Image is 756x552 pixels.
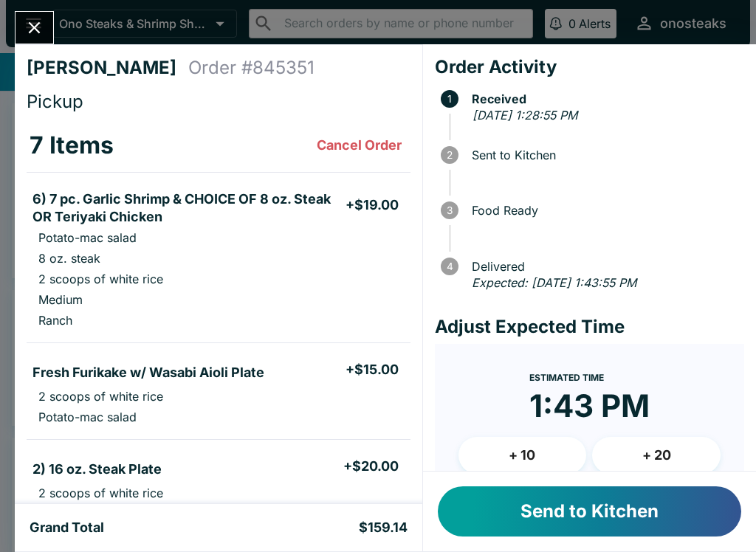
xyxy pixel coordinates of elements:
h5: Fresh Furikake w/ Wasabi Aioli Plate [32,364,264,382]
button: + 10 [458,437,587,474]
em: [DATE] 1:28:55 PM [472,108,577,123]
span: Estimated Time [529,372,604,383]
text: 2 [447,149,453,161]
span: Pickup [27,91,83,112]
p: Medium [38,292,83,307]
p: Ranch [38,313,72,328]
h5: + $15.00 [346,361,399,379]
time: 1:43 PM [529,387,650,425]
h5: 6) 7 pc. Garlic Shrimp & CHOICE OF 8 oz. Steak OR Teriyaki Chicken [32,190,346,226]
p: 2 scoops of white rice [38,272,163,286]
text: 4 [446,261,453,272]
text: 1 [447,93,452,105]
p: 2 scoops of white rice [38,389,163,404]
span: Received [464,92,744,106]
h5: $159.14 [359,519,408,537]
h5: + $20.00 [343,458,399,475]
button: Send to Kitchen [438,486,741,537]
button: Close [16,12,53,44]
h4: [PERSON_NAME] [27,57,188,79]
h3: 7 Items [30,131,114,160]
button: + 20 [592,437,721,474]
p: Potato-mac salad [38,410,137,424]
span: Sent to Kitchen [464,148,744,162]
h5: 2) 16 oz. Steak Plate [32,460,162,478]
h4: Order # 845351 [188,57,315,79]
span: Food Ready [464,204,744,217]
h5: + $19.00 [346,196,399,214]
h4: Adjust Expected Time [435,316,744,338]
button: Cancel Order [311,131,408,160]
span: Delivered [464,260,744,273]
p: 8 oz. steak [38,251,100,266]
p: 2 scoops of white rice [38,486,163,500]
em: Expected: [DATE] 1:43:55 PM [472,275,636,290]
h4: Order Activity [435,56,744,78]
text: 3 [447,204,453,216]
h5: Grand Total [30,519,104,537]
p: Potato-mac salad [38,230,137,245]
